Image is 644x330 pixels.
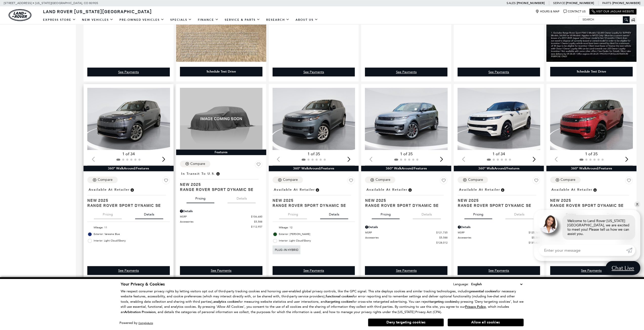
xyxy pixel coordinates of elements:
a: Land Rover [US_STATE][GEOGRAPHIC_DATA] [40,8,155,14]
span: Available at Retailer [274,187,315,192]
div: undefined - Range Rover Sport Dynamic SE [180,266,262,275]
select: Language Select [470,281,524,287]
div: Schedule Test Drive [180,67,262,76]
span: Available at Retailer [366,187,407,192]
div: Schedule Test Drive [206,69,236,74]
div: Compare [190,162,205,166]
div: Compare [283,178,298,182]
a: See Payments [273,266,355,275]
span: Accessories [365,236,439,239]
button: details tab [598,208,626,219]
div: Next slide [438,154,445,165]
div: Welcome to Land Rover [US_STATE][GEOGRAPHIC_DATA], we are excited to meet you! Please tell us how... [562,215,635,240]
span: Range Rover Sport Dynamic SE [273,203,351,208]
span: New 2025 [273,198,351,203]
a: Available at RetailerNew 2025Range Rover Sport Dynamic SE [458,186,540,208]
span: New 2025 [87,198,166,203]
a: MSRP $125,145 [458,231,540,234]
span: Vehicle is in stock and ready for immediate delivery. Due to demand, availability is subject to c... [130,187,134,192]
span: Range Rover Sport Dynamic SE [180,187,259,192]
span: $5,588 [532,236,540,239]
nav: Main Navigation [40,15,321,24]
button: Save Vehicle [532,177,540,186]
button: pricing tab [464,208,492,219]
button: Allow all cookies [448,319,524,326]
input: Search [579,16,629,23]
a: Contact Us [563,10,586,13]
li: Mileage: 11 [87,224,170,231]
a: Pre-Owned Vehicles [116,15,167,24]
li: Mileage: 12 [273,224,355,231]
span: $106,680 [251,215,262,218]
div: undefined - Range Rover Sport Dynamic SE [273,266,355,275]
a: See Payments [273,68,355,76]
div: Schedule Test Drive [577,69,606,74]
span: Available at Retailer [89,187,130,192]
div: undefined - Range Rover Sport SE [87,68,170,76]
div: 360° WalkAround/Features [546,166,636,171]
span: Range Rover Sport Dynamic SE [550,203,629,208]
img: 2025 Land Rover Range Rover Sport Dynamic SE 1 [87,88,170,150]
strong: targeting cookies [430,299,456,304]
a: Submit [626,245,635,256]
div: Language: [453,282,469,286]
button: Save Vehicle [440,177,447,186]
div: Powered by [119,321,153,325]
button: Compare Vehicle [365,177,395,183]
span: Vehicle has shipped from factory of origin. Estimated time of delivery to Retailer is on average ... [216,171,220,177]
span: Range Rover Sport Dynamic SE [87,203,166,208]
button: details tab [135,208,163,219]
img: 2025 Land Rover Range Rover Sport Dynamic SE 1 [273,88,356,150]
span: MSRP [365,231,436,234]
div: 1 of 35 [273,151,355,157]
div: 1 / 2 [550,88,633,150]
span: Available at Retailer [459,187,500,192]
span: Range Rover Sport Dynamic SE [365,203,444,208]
div: undefined - Range Rover Sport Dynamic SE [87,266,170,275]
a: Accessories $5,588 [365,236,447,239]
strong: analytics cookies [213,299,239,304]
span: Interior: Light Cloud/Ebony [279,238,355,243]
span: Parts [602,1,611,5]
a: Available at RetailerNew 2025Range Rover Sport Dynamic SE [365,186,447,208]
div: undefined - Range Rover Sport Dynamic SE [365,266,447,275]
a: [PHONE_NUMBER] [612,1,640,5]
a: ComplyAuto [138,321,153,325]
img: Agent profile photo [539,215,557,233]
strong: Arbitration Provision [124,310,156,314]
a: See Payments [180,266,262,275]
button: details tab [505,208,533,219]
a: New Vehicles [79,15,116,24]
a: MSRP $121,735 [365,231,447,234]
strong: targeting cookies [326,299,352,304]
a: Finance [195,15,222,24]
div: Next slide [623,154,630,165]
button: Deny targeting cookies [368,318,444,326]
div: undefined - Range Rover Sport Dynamic SE [458,68,540,76]
a: Available at RetailerNew 2025Range Rover Sport Dynamic SE [273,186,355,208]
span: Vehicle is in stock and ready for immediate delivery. Due to demand, availability is subject to c... [407,187,412,192]
span: Chat Live [609,265,637,271]
span: $112,957 [251,225,262,229]
div: undefined - Range Rover Sport SE [365,68,447,76]
div: Compare [98,178,113,182]
a: See Payments [458,266,540,275]
div: Compare [560,178,575,182]
span: Vehicle is in stock and ready for immediate delivery. Due to demand, availability is subject to c... [315,187,320,192]
a: See Payments [550,266,633,275]
span: Available at Retailer [551,187,593,192]
div: 1 / 2 [273,88,356,150]
a: $131,422 [458,241,540,245]
span: Service [553,1,565,5]
div: 1 / 2 [87,88,170,150]
a: Available at RetailerNew 2025Range Rover Sport Dynamic SE [550,186,633,208]
p: We respect consumer privacy rights by letting visitors opt out of third-party tracking cookies an... [121,289,524,315]
a: Accessories $5,588 [180,220,262,224]
a: In Transit to U.S.New 2025Range Rover Sport Dynamic SE [180,170,262,192]
div: Compare [468,178,483,182]
a: MSRP $106,680 [180,215,262,218]
a: See Payments [87,68,170,76]
a: Visit Our Jaguar Website [592,10,634,13]
button: pricing tab [372,208,400,219]
span: Sales [507,1,516,5]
